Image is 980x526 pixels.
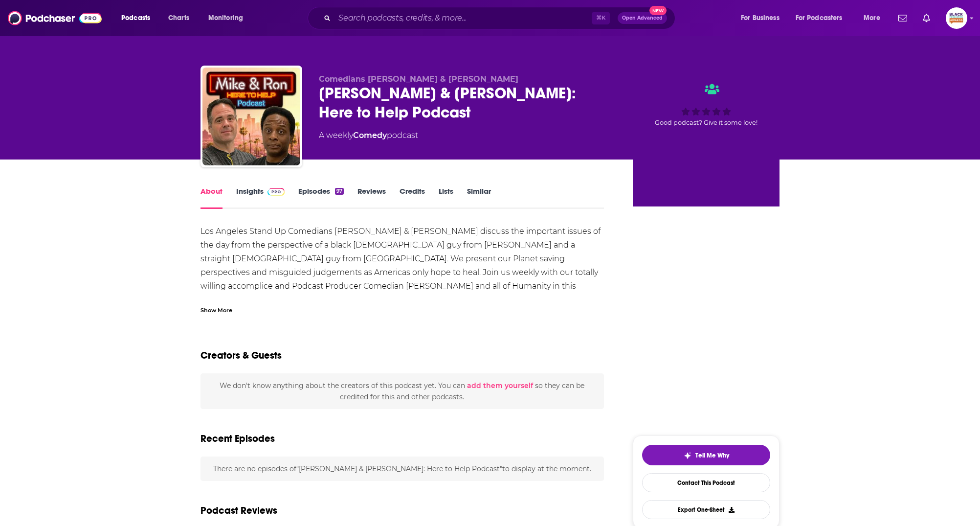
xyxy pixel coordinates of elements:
a: Charts [162,10,195,26]
span: Logged in as blackpodcastingawards [946,7,967,29]
img: Podchaser Pro [267,188,285,196]
input: Search podcasts, credits, & more... [334,10,592,26]
img: tell me why sparkle [684,452,691,459]
h2: Creators & Guests [200,349,282,362]
span: For Podcasters [796,11,843,25]
span: For Business [741,11,780,25]
span: New [649,6,667,15]
a: Show notifications dropdown [894,10,911,26]
a: Contact This Podcast [642,473,770,492]
div: 97 [335,188,344,195]
div: A weekly podcast [319,130,418,141]
span: Tell Me Why [695,452,729,459]
span: There are no episodes of "[PERSON_NAME] & [PERSON_NAME]: Here to Help Podcast" to display at the ... [213,464,591,473]
span: Monitoring [208,11,243,25]
img: User Profile [946,7,967,29]
span: Podcasts [121,11,150,25]
span: Comedians [PERSON_NAME] & [PERSON_NAME] [319,74,518,84]
a: Show notifications dropdown [919,10,934,26]
button: open menu [114,10,163,26]
span: Open Advanced [622,16,663,21]
div: Good podcast? Give it some love! [633,74,780,135]
button: Show profile menu [946,7,967,29]
h2: Recent Episodes [200,433,275,445]
button: open menu [789,10,857,26]
button: Open AdvancedNew [618,12,667,24]
button: tell me why sparkleTell Me Why [642,445,770,465]
span: We don't know anything about the creators of this podcast yet . You can so they can be credited f... [220,381,584,401]
a: Episodes97 [298,186,344,209]
span: Charts [168,11,189,25]
span: ⌘ K [592,12,610,24]
button: open menu [201,10,256,26]
a: Similar [467,186,491,209]
button: open menu [857,10,892,26]
img: Mike & Ron: Here to Help Podcast [202,68,300,165]
a: Lists [439,186,453,209]
h3: Podcast Reviews [200,504,277,517]
a: About [200,186,223,209]
button: open menu [734,10,792,26]
a: Credits [400,186,425,209]
img: Podchaser - Follow, Share and Rate Podcasts [8,9,102,27]
a: Comedy [353,131,387,140]
div: Los Angeles Stand Up Comedians [PERSON_NAME] & [PERSON_NAME] discuss the important issues of the ... [200,225,604,320]
a: InsightsPodchaser Pro [236,186,285,209]
div: Search podcasts, credits, & more... [317,7,685,29]
a: Reviews [357,186,386,209]
button: add them yourself [467,382,533,389]
span: Good podcast? Give it some love! [655,119,757,126]
button: Export One-Sheet [642,500,770,519]
span: More [864,11,880,25]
